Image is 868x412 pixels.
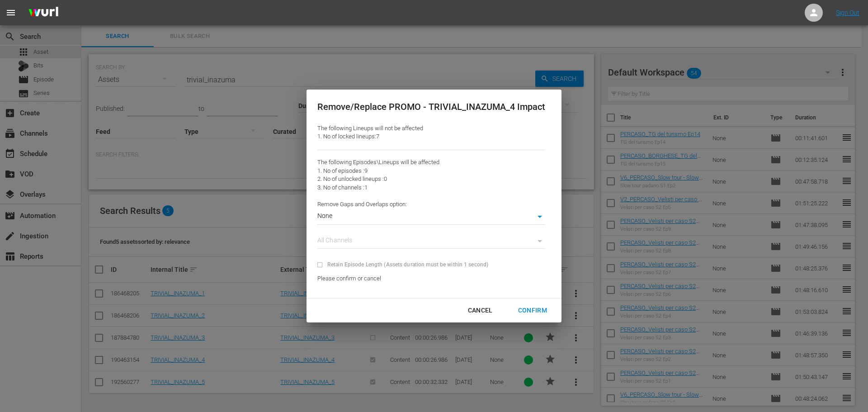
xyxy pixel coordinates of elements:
div: Remove/Replace PROMO - TRIVIAL_INAZUMA_4 Impact [317,100,545,114]
button: Cancel [457,302,504,319]
p: Please confirm or cancel [317,275,545,283]
div: The following Lineups will not be affected 1. No of locked lineups: 7 The following Episodes\Line... [317,124,545,283]
span: menu [5,7,16,18]
div: Cancel [461,305,500,316]
div: None [317,211,545,224]
img: ans4CAIJ8jUAAAAAAAAAAAAAAAAAAAAAAAAgQb4GAAAAAAAAAAAAAAAAAAAAAAAAJMjXAAAAAAAAAAAAAAAAAAAAAAAAgAT5G... [22,2,65,24]
button: Confirm [507,302,558,319]
a: Sign Out [836,9,859,16]
span: Retain Episode Length (Assets duration must be within 1 second) [327,260,488,269]
div: All Channels [317,235,545,249]
div: Confirm [511,305,554,316]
